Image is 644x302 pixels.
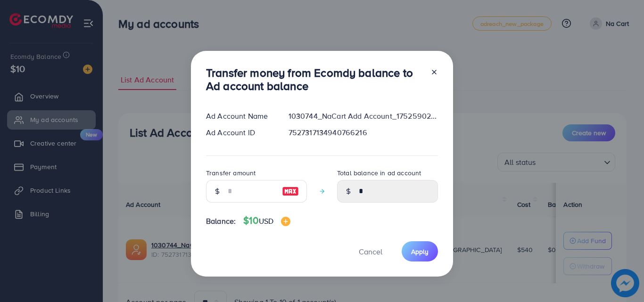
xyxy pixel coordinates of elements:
[337,168,421,178] label: Total balance in ad account
[411,247,429,256] span: Apply
[281,127,446,138] div: 7527317134940766216
[198,127,281,138] div: Ad Account ID
[206,216,236,227] span: Balance:
[281,111,446,122] div: 1030744_NaCart Add Account_1752590232193
[243,215,290,227] h4: $10
[198,111,281,122] div: Ad Account Name
[359,246,382,257] span: Cancel
[402,241,438,261] button: Apply
[281,217,290,226] img: image
[347,241,394,261] button: Cancel
[206,168,256,178] label: Transfer amount
[282,186,299,197] img: image
[206,66,423,93] h3: Transfer money from Ecomdy balance to Ad account balance
[259,216,273,226] span: USD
